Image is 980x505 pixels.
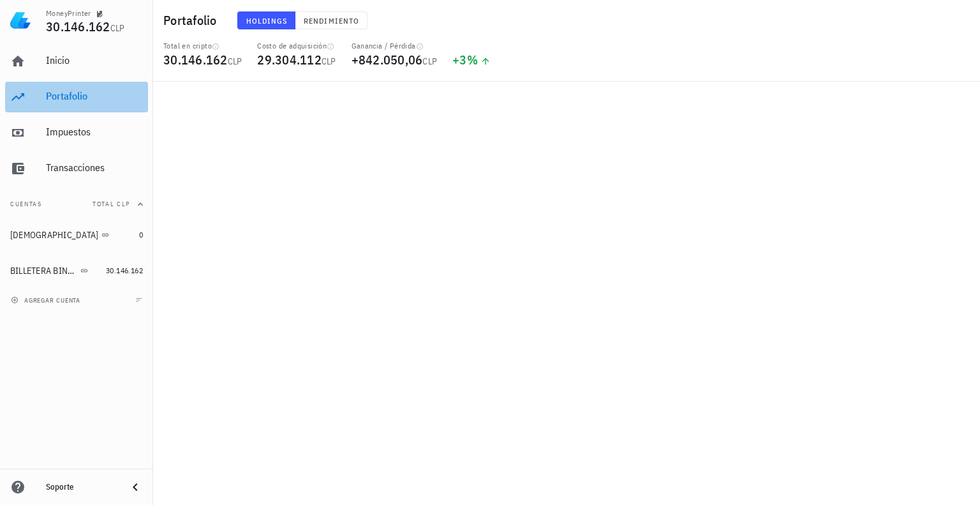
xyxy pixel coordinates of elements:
[93,200,130,208] span: Total CLP
[46,126,143,138] div: Impuestos
[110,22,125,34] span: CLP
[5,117,148,148] a: Impuestos
[952,10,972,31] div: avatar
[5,153,148,184] a: Transacciones
[352,51,423,68] span: +842.050,06
[139,230,143,239] span: 0
[46,482,117,492] div: Soporte
[322,56,336,67] span: CLP
[46,54,143,66] div: Inicio
[163,51,228,68] span: 30.146.162
[106,266,143,275] span: 30.146.162
[163,41,242,51] div: Total en cripto
[5,189,148,220] button: CuentasTotal CLP
[46,8,91,19] div: MoneyPrinter
[8,294,86,306] button: agregar cuenta
[5,82,148,112] a: Portafolio
[5,46,148,77] a: Inicio
[13,296,80,305] span: agregar cuenta
[352,41,438,51] div: Ganancia / Pérdida
[163,10,222,31] h1: Portafolio
[10,230,99,241] div: [DEMOGRAPHIC_DATA]
[46,90,143,102] div: Portafolio
[10,266,78,276] div: BILLETERA BINANCE
[452,54,491,66] div: +3
[5,255,148,286] a: BILLETERA BINANCE 30.146.162
[237,11,296,29] button: Holdings
[257,51,322,68] span: 29.304.112
[257,41,336,51] div: Costo de adquisición
[46,18,110,35] span: 30.146.162
[10,10,31,31] img: LedgiFi
[467,51,478,68] span: %
[422,56,437,67] span: CLP
[46,162,143,174] div: Transacciones
[5,220,148,250] a: [DEMOGRAPHIC_DATA] 0
[303,16,359,26] span: Rendimiento
[228,56,242,67] span: CLP
[295,11,367,29] button: Rendimiento
[246,16,288,26] span: Holdings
